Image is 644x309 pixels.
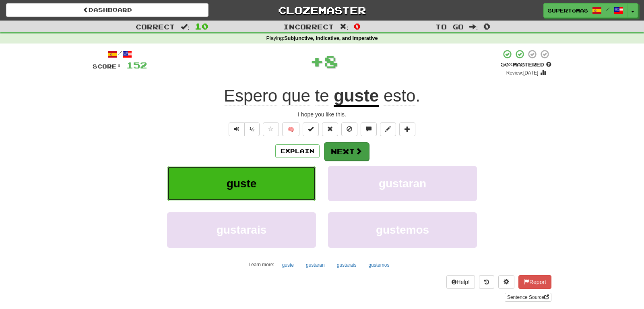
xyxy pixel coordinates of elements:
[341,122,357,136] button: Ignore sentence (alt+i)
[379,86,420,106] span: .
[479,275,494,289] button: Round history (alt+y)
[93,49,147,59] div: /
[446,275,475,289] button: Help!
[217,224,267,236] span: gustarais
[328,212,477,247] button: gustemos
[379,177,426,190] span: gustaran
[506,70,539,76] small: Review: [DATE]
[181,23,190,30] span: :
[283,23,334,31] span: Incorrect
[505,293,551,302] a: Sentence Source
[303,122,319,136] button: Set this sentence to 100% Mastered (alt+m)
[380,122,396,136] button: Edit sentence (alt+d)
[282,86,310,106] span: que
[195,21,208,31] span: 10
[93,63,122,70] span: Score:
[278,259,298,271] button: guste
[249,262,275,268] small: Learn more:
[548,7,588,14] span: SuperTomas
[6,3,208,17] a: Dashboard
[324,51,338,71] span: 8
[606,6,610,12] span: /
[436,23,464,31] span: To go
[354,21,361,31] span: 0
[340,23,349,30] span: :
[227,122,260,136] div: Text-to-speech controls
[229,122,245,136] button: Play sentence audio (ctl+space)
[167,166,316,201] button: guste
[501,61,551,68] div: Mastered
[227,177,257,190] span: guste
[501,61,513,68] span: 50 %
[244,122,260,136] button: ½
[310,49,324,73] span: +
[376,224,429,236] span: gustemos
[483,21,490,31] span: 0
[301,259,329,271] button: gustaran
[334,86,379,107] u: guste
[518,275,551,289] button: Report
[315,86,329,106] span: te
[284,35,378,41] strong: Subjunctive, Indicative, and Imperative
[543,3,628,18] a: SuperTomas /
[93,110,551,118] div: I hope you like this.
[364,259,394,271] button: gustemos
[126,60,147,70] span: 152
[167,212,316,247] button: gustarais
[263,122,279,136] button: Favorite sentence (alt+f)
[221,3,423,17] a: Clozemaster
[469,23,478,30] span: :
[322,122,338,136] button: Reset to 0% Mastered (alt+r)
[324,142,369,161] button: Next
[328,166,477,201] button: gustaran
[399,122,415,136] button: Add to collection (alt+a)
[384,86,415,106] span: esto
[224,86,277,106] span: Espero
[136,23,175,31] span: Correct
[275,144,320,158] button: Explain
[282,122,299,136] button: 🧠
[361,122,377,136] button: Discuss sentence (alt+u)
[332,259,361,271] button: gustarais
